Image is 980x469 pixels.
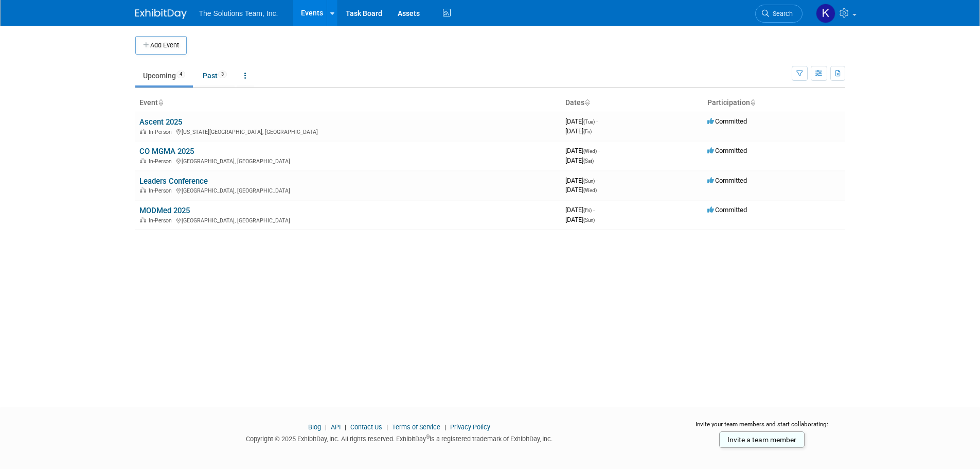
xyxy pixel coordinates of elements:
img: Kaelon Harris [816,4,835,23]
span: [DATE] [565,216,595,223]
a: Ascent 2025 [139,117,182,127]
span: In-Person [149,187,175,194]
span: Committed [707,117,747,125]
span: [DATE] [565,157,594,164]
span: [DATE] [565,186,597,194]
a: Invite a team member [719,431,805,448]
span: | [342,423,349,431]
span: - [596,177,598,184]
span: [DATE] [565,147,600,154]
a: Leaders Conference [139,177,208,186]
a: CO MGMA 2025 [139,147,194,156]
span: - [598,147,600,154]
span: (Wed) [583,187,597,193]
span: [DATE] [565,177,598,184]
span: (Fri) [583,207,592,213]
span: (Sun) [583,178,595,184]
th: Dates [561,94,703,112]
span: [DATE] [565,206,595,214]
span: (Fri) [583,129,592,134]
a: Contact Us [350,423,382,431]
div: Invite your team members and start collaborating: [679,420,845,436]
a: MODMed 2025 [139,206,190,215]
a: Search [755,5,803,23]
button: Add Event [135,36,187,55]
div: [GEOGRAPHIC_DATA], [GEOGRAPHIC_DATA] [139,216,557,224]
a: Blog [308,423,321,431]
img: In-Person Event [140,187,146,193]
a: Upcoming4 [135,66,193,85]
img: ExhibitDay [135,9,187,19]
span: (Sat) [583,158,594,164]
span: Committed [707,147,747,154]
span: Committed [707,177,747,184]
span: | [442,423,449,431]
span: In-Person [149,158,175,165]
a: Sort by Start Date [584,98,590,107]
a: Sort by Participation Type [750,98,755,107]
span: Search [769,10,793,18]
a: Terms of Service [392,423,440,431]
span: | [384,423,390,431]
span: - [593,206,595,214]
span: 3 [218,71,227,78]
div: [US_STATE][GEOGRAPHIC_DATA], [GEOGRAPHIC_DATA] [139,127,557,135]
span: - [596,117,598,125]
th: Event [135,94,561,112]
span: | [323,423,329,431]
a: Past3 [195,66,235,85]
div: [GEOGRAPHIC_DATA], [GEOGRAPHIC_DATA] [139,157,557,165]
img: In-Person Event [140,158,146,163]
span: In-Person [149,129,175,135]
a: Privacy Policy [450,423,490,431]
span: (Sun) [583,217,595,223]
div: Copyright © 2025 ExhibitDay, Inc. All rights reserved. ExhibitDay is a registered trademark of Ex... [135,432,664,444]
sup: ® [426,434,430,440]
span: (Tue) [583,119,595,125]
span: [DATE] [565,127,592,135]
a: Sort by Event Name [158,98,163,107]
div: [GEOGRAPHIC_DATA], [GEOGRAPHIC_DATA] [139,186,557,194]
a: API [331,423,341,431]
img: In-Person Event [140,217,146,222]
span: [DATE] [565,117,598,125]
span: (Wed) [583,148,597,154]
span: The Solutions Team, Inc. [199,9,278,18]
span: In-Person [149,217,175,224]
span: Committed [707,206,747,214]
img: In-Person Event [140,129,146,134]
span: 4 [176,71,185,78]
th: Participation [703,94,845,112]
